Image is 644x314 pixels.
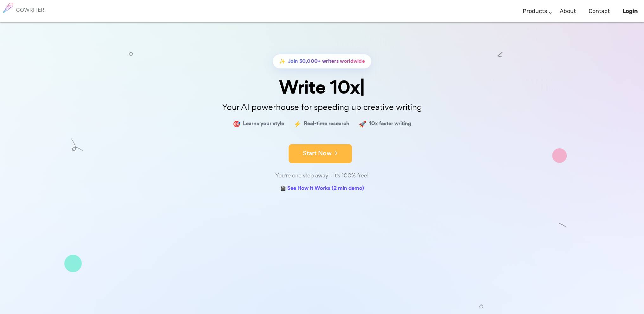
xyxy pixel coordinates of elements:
img: shape [552,148,567,163]
span: 10x faster writing [369,119,411,128]
span: ✨ [279,57,285,66]
img: shape [497,52,502,57]
span: 🚀 [359,119,367,128]
img: shape [64,255,82,272]
span: Real-time research [304,119,349,128]
div: Write 10x [164,78,481,96]
a: Products [523,2,547,21]
button: Start Now [289,144,352,163]
img: shape [559,221,567,229]
span: Learns your style [243,119,284,128]
span: ⚡ [294,119,301,128]
span: Join 50,000+ writers worldwide [288,57,365,66]
img: shape [479,304,483,308]
img: shape [71,138,83,151]
a: Contact [589,2,610,21]
span: 🎯 [233,119,240,128]
a: About [560,2,576,21]
a: 🎬 See How It Works (2 min demo) [280,184,364,194]
h6: COWRITER [16,7,44,13]
a: Login [622,2,638,21]
p: Your AI powerhouse for speeding up creative writing [164,100,481,114]
img: shape [129,52,133,56]
div: You're one step away - It's 100% free! [164,171,481,180]
b: Login [622,8,638,15]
